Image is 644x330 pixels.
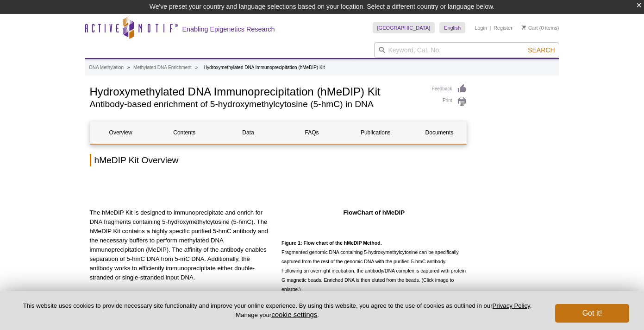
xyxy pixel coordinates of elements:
[90,100,423,108] h2: Antibody-based enrichment of 5-hydroxymethylcytosine (5-hmC) in DNA
[89,63,124,72] a: DNA Methylation
[493,302,530,309] a: Privacy Policy
[525,46,557,54] button: Search
[432,96,467,107] a: Print
[195,65,198,70] li: »
[204,65,325,70] li: Hydroxymethylated DNA Immunoprecipitation (hMeDIP) Kit
[494,25,513,31] a: Register
[522,22,559,33] li: (0 items)
[522,25,538,31] a: Cart
[345,121,406,144] a: Publications
[281,240,382,246] strong: Figure 1: Flow chart of the hMeDIP Method.
[127,65,130,70] li: »
[343,209,405,216] strong: FlowChart of hMeDIP
[90,121,151,144] a: Overview
[133,63,192,72] a: Methylated DNA Enrichment
[90,154,467,166] h2: hMeDIP Kit Overview
[439,22,465,33] a: English
[409,121,470,144] a: Documents
[281,240,466,292] span: Fragmented genomic DNA containing 5-hydroxymethylcytosine can be specifically captured from the r...
[281,121,342,144] a: FAQs
[432,84,467,94] a: Feedback
[555,304,629,323] button: Got it!
[373,22,435,33] a: [GEOGRAPHIC_DATA]
[154,121,215,144] a: Contents
[218,121,279,144] a: Data
[374,42,559,58] input: Keyword, Cat. No.
[90,84,423,98] h1: Hydroxymethylated DNA Immunoprecipitation (hMeDIP) Kit
[490,22,491,33] li: |
[528,46,555,54] span: Search
[271,311,317,318] button: cookie settings
[182,25,275,33] h2: Enabling Epigenetics Research
[522,25,526,30] img: Your Cart
[475,25,487,31] a: Login
[15,302,540,319] p: This website uses cookies to provide necessary site functionality and improve your online experie...
[90,208,275,282] p: The hMeDIP Kit is designed to immunoprecipitate and enrich for DNA fragments containing 5-hydroxy...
